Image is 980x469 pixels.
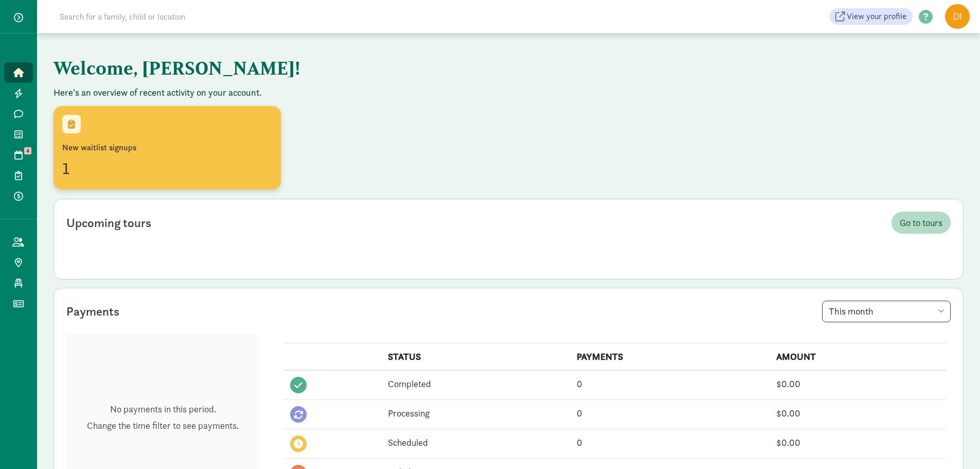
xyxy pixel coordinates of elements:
[66,302,119,321] div: Payments
[847,10,906,23] span: View your profile
[892,212,951,234] a: Go to tours
[62,142,272,154] div: New waitlist signups
[900,216,942,230] span: Go to tours
[929,420,980,469] iframe: Chat Widget
[577,377,763,391] div: 0
[776,406,940,420] div: $0.00
[388,377,564,391] div: Completed
[829,8,913,25] a: View your profile
[577,406,763,420] div: 0
[54,49,563,86] h1: Welcome, [PERSON_NAME]!
[571,343,770,371] th: PAYMENTS
[54,107,281,190] a: New waitlist signups1
[388,436,564,449] div: Scheduled
[388,406,564,420] div: Processing
[66,214,151,232] div: Upcoming tours
[770,343,947,371] th: AMOUNT
[776,377,940,391] div: $0.00
[382,343,571,371] th: STATUS
[54,86,964,99] p: Here's an overview of recent activity on your account.
[54,6,342,27] input: Search for a family, child or location
[24,147,31,154] span: 4
[776,436,940,449] div: $0.00
[4,145,33,165] a: 4
[62,156,272,181] div: 1
[577,436,763,449] div: 0
[87,403,239,415] p: No payments in this period.
[87,420,239,432] p: Change the time filter to see payments.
